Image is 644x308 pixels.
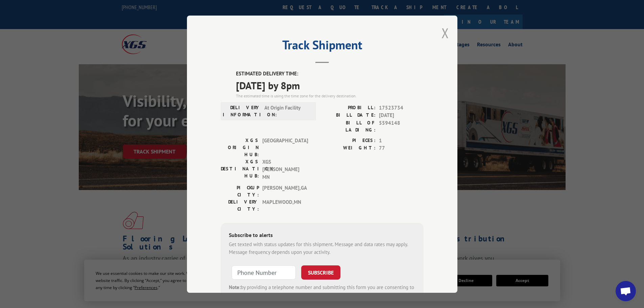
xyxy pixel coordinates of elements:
[379,137,424,144] span: 1
[229,231,415,241] div: Subscribe to alerts
[379,112,424,119] span: [DATE]
[262,137,308,158] span: [GEOGRAPHIC_DATA]
[301,265,340,280] button: SUBSCRIBE
[379,144,424,152] span: 77
[229,284,415,307] div: by providing a telephone number and submitting this form you are consenting to be contacted by SM...
[262,184,308,198] span: [PERSON_NAME] , GA
[229,284,241,290] strong: Note:
[262,158,308,181] span: XGS [PERSON_NAME] MN
[236,70,424,78] label: ESTIMATED DELIVERY TIME:
[221,40,424,53] h2: Track Shipment
[379,119,424,133] span: 5594148
[221,137,259,158] label: XGS ORIGIN HUB:
[264,104,310,118] span: At Origin Facility
[236,93,424,99] div: The estimated time is using the time zone for the delivery destination.
[322,144,376,152] label: WEIGHT:
[322,119,376,133] label: BILL OF LADING:
[236,77,424,93] span: [DATE] by 8pm
[221,158,259,181] label: XGS DESTINATION HUB:
[223,104,261,118] label: DELIVERY INFORMATION:
[232,265,296,280] input: Phone Number
[229,241,415,256] div: Get texted with status updates for this shipment. Message and data rates may apply. Message frequ...
[379,104,424,112] span: 17523734
[221,184,259,198] label: PICKUP CITY:
[322,104,376,112] label: PROBILL:
[616,281,636,301] div: Open chat
[262,198,308,213] span: MAPLEWOOD , MN
[442,24,449,42] button: Close modal
[322,112,376,119] label: BILL DATE:
[322,137,376,144] label: PIECES:
[221,198,259,213] label: DELIVERY CITY:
